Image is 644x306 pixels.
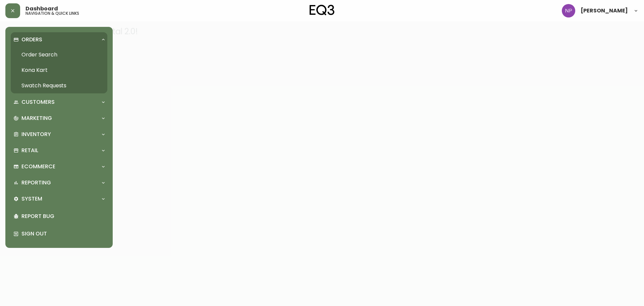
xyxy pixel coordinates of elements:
a: Swatch Requests [11,78,107,93]
p: Retail [21,147,38,154]
span: [PERSON_NAME] [581,8,628,13]
div: Marketing [11,111,107,126]
p: System [21,195,42,203]
div: Retail [11,143,107,158]
a: Kona Kart [11,62,107,78]
p: Orders [21,36,42,43]
img: 50f1e64a3f95c89b5c5247455825f96f [562,4,575,17]
p: Customers [21,98,55,106]
div: Sign Out [11,225,107,243]
span: Dashboard [25,6,58,11]
a: Order Search [11,47,107,62]
p: Inventory [21,131,51,138]
p: Reporting [21,179,51,186]
p: Marketing [21,115,52,122]
img: logo [310,5,334,15]
div: Orders [11,32,107,47]
p: Sign Out [21,230,105,237]
p: Report Bug [21,213,105,220]
div: Inventory [11,127,107,142]
div: Ecommerce [11,159,107,174]
div: Reporting [11,175,107,190]
p: Ecommerce [21,163,55,170]
div: Customers [11,95,107,110]
h5: navigation & quick links [25,11,79,15]
div: Report Bug [11,208,107,225]
div: System [11,191,107,206]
